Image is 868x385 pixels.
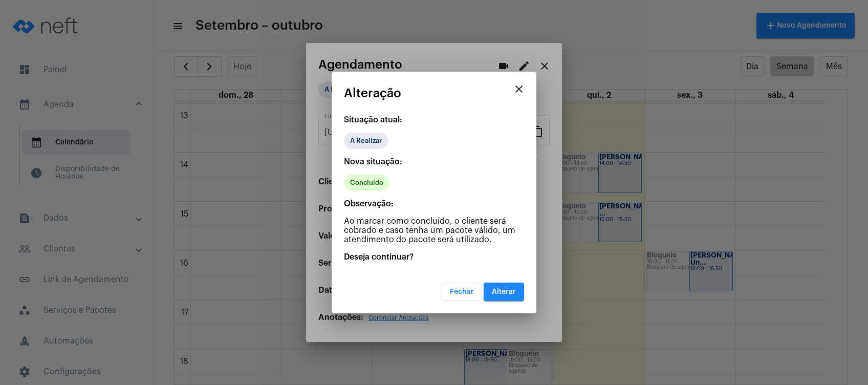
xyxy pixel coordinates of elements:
[450,288,474,295] span: Fechar
[344,115,524,124] p: Situação atual:
[344,175,389,191] mat-chip: Concluído
[484,283,524,301] button: Alterar
[492,288,516,295] span: Alterar
[344,157,524,166] p: Nova situação:
[344,199,524,208] p: Observação:
[344,217,524,244] p: Ao marcar como concluído, o cliente será cobrado e caso tenha um pacote válido, um atendimento do...
[344,133,388,149] mat-chip: A Realizar
[442,283,482,301] button: Fechar
[344,252,524,262] p: Deseja continuar?
[513,83,525,95] mat-icon: close
[344,87,401,100] span: Alteração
